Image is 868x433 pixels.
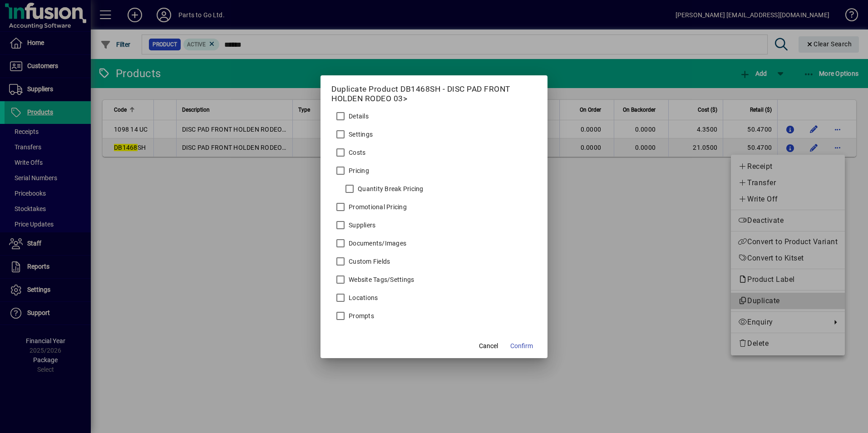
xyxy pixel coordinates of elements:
label: Promotional Pricing [347,202,407,212]
span: Cancel [479,341,498,351]
label: Custom Fields [347,257,390,266]
label: Prompts [347,311,374,320]
label: Settings [347,130,373,139]
label: Details [347,112,369,121]
label: Costs [347,148,365,157]
label: Website Tags/Settings [347,275,414,284]
button: Cancel [474,338,503,354]
h5: Duplicate Product DB1468SH - DISC PAD FRONT HOLDEN RODEO 03> [331,84,537,103]
span: Confirm [510,341,533,351]
button: Confirm [507,338,537,354]
label: Suppliers [347,221,375,230]
label: Pricing [347,166,369,175]
label: Locations [347,293,378,302]
label: Quantity Break Pricing [356,184,424,193]
label: Documents/Images [347,239,406,248]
